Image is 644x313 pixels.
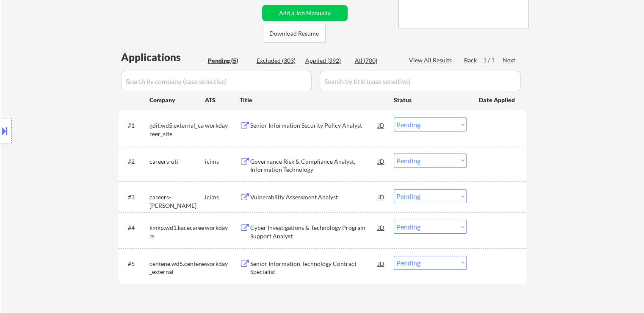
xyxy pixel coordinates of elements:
div: Vulnerability Assessment Analyst [250,193,378,201]
div: All (700) [355,56,397,65]
div: centene.wd5.centene_external [149,260,205,276]
div: #5 [128,260,143,268]
div: #4 [128,224,143,232]
div: Pending (5) [208,56,250,65]
div: JD [377,154,386,169]
div: Senior Information Security Policy Analyst [250,121,378,130]
div: ATS [205,96,240,104]
div: workday [205,260,240,268]
div: JD [377,189,386,204]
input: Search by title (case sensitive) [320,71,521,91]
div: icims [205,193,240,201]
div: Applications [121,52,205,62]
div: Date Applied [479,96,516,104]
input: Search by company (case sensitive) [121,71,312,91]
div: icims [205,157,240,166]
div: Company [149,96,205,104]
div: View All Results [409,56,454,64]
div: JD [377,256,386,271]
div: Senior Information Technology Contract Specialist [250,260,378,276]
div: workday [205,121,240,130]
div: Governance Risk & Compliance Analyst, Information Technology [250,157,378,174]
div: JD [377,117,386,133]
div: Back [464,56,478,64]
div: Title [240,96,386,104]
button: Download Resume [263,24,326,43]
div: gdit.wd5.external_career_site [149,121,205,138]
div: kmkp.wd1.kacecareers [149,224,205,240]
div: careers-uti [149,157,205,166]
div: 1 / 1 [483,56,503,64]
div: workday [205,224,240,232]
div: Cyber Investigations & Technology Program Support Analyst [250,224,378,240]
div: careers-[PERSON_NAME] [149,193,205,210]
div: JD [377,220,386,235]
button: Add a Job Manually [262,5,348,21]
div: Excluded (303) [257,56,299,65]
div: Applied (392) [305,56,348,65]
div: Next [503,56,516,64]
div: Status [394,92,467,107]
